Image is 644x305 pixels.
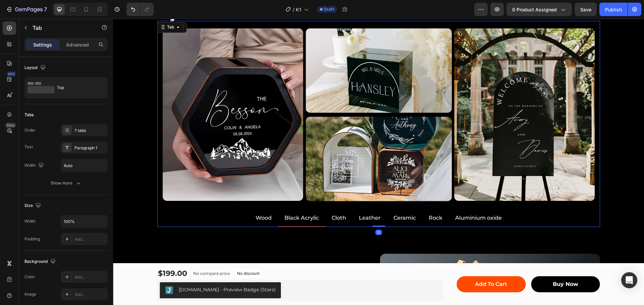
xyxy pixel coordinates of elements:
div: Add... [74,292,106,298]
div: Paragraph 1 [74,145,106,151]
p: Aluminium oxide [342,195,389,204]
div: Width [24,161,45,170]
button: buy now [418,257,487,274]
div: Image [24,291,36,297]
p: Advanced [66,41,89,48]
div: Background [24,257,57,266]
button: Add to Cart [344,257,413,274]
button: Save [575,3,597,16]
div: 7 tabs [74,128,106,134]
div: Width [24,218,36,224]
div: Tab [53,5,62,11]
span: Save [580,7,591,12]
div: Padding [24,236,40,242]
p: Settings [33,41,52,48]
p: Black Acrylic [171,195,206,204]
img: ACMER P3 IR＆Diode Enclosed Dual Laser Engraver [50,7,482,185]
input: Auto [61,159,107,171]
div: Order [24,127,36,133]
button: 7 [3,3,50,16]
div: Tabs [24,112,34,118]
p: Cloth [219,195,233,204]
p: Rock [316,195,329,204]
input: Auto [61,215,107,227]
div: Text [24,144,33,150]
button: Show more [24,177,108,189]
div: Add... [74,236,106,242]
div: [DOMAIN_NAME] - Preview Badge (Stars) [66,268,163,275]
div: $199.00 [44,248,75,261]
span: K1 [296,6,301,13]
p: No compare price [80,253,117,257]
div: Add to Cart [362,261,394,270]
p: Tab [33,24,90,32]
div: Layout [24,63,47,72]
span: / [293,6,294,13]
div: Undo/Redo [126,3,154,16]
p: No discount [124,252,147,258]
img: Judgeme.png [52,268,60,276]
div: 0 [262,211,269,216]
span: 0 product assigned [512,6,557,13]
button: Judge.me - Preview Badge (Stars) [47,263,168,280]
p: 7 [44,5,47,13]
p: Wood [143,195,159,204]
div: Show more [51,180,82,186]
div: buy now [440,261,465,270]
div: Publish [605,6,622,13]
div: Open Intercom Messenger [621,272,637,288]
div: 450 [6,71,16,77]
div: Color [24,274,35,280]
iframe: Design area [113,19,644,305]
button: Publish [599,3,628,16]
span: Draft [324,6,334,12]
div: Size [24,201,42,210]
p: Ceramic [280,195,303,204]
p: Leather [246,195,268,204]
div: Add... [74,274,106,280]
button: 0 product assigned [506,3,572,16]
div: Beta [5,123,16,128]
div: Top [57,80,98,95]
